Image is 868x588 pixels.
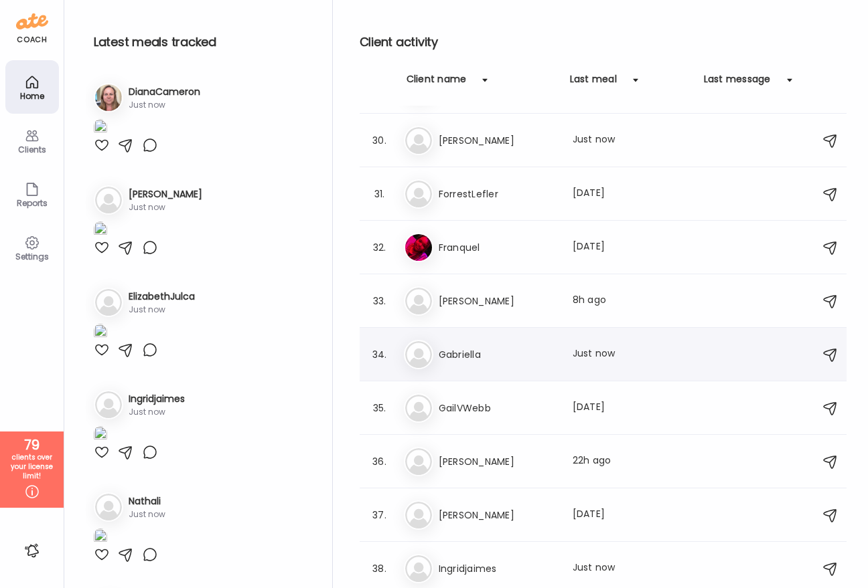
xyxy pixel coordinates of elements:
[372,239,388,256] div: 32.
[573,454,691,470] div: 22h ago
[439,132,557,149] h3: [PERSON_NAME]
[407,72,467,94] div: Client name
[95,494,122,520] img: bg-avatar-default.svg
[129,304,195,316] div: Just now
[95,84,122,111] img: avatars%2FpczV8B0hbTXl2k5BmSx32VxxqOM2
[8,145,56,154] div: Clients
[360,32,847,52] h2: Client activity
[94,528,107,547] img: images%2FmlBRFe8PzNZJoFK29g9FHBmbGrA2%2F6k81VR1iltlUkdAabCRL%2FkB2d76RTdQJC03IQ8uXD_1080
[129,201,202,213] div: Just now
[573,400,691,416] div: [DATE]
[372,507,388,523] div: 37.
[439,561,557,577] h3: Ingridjaimes
[439,347,557,363] h3: Gabriella
[17,34,47,45] div: coach
[94,32,311,52] h2: Latest meals tracked
[94,221,107,239] img: images%2FxJ46u256pRMd1q5oiByvwxKJCgy1%2FfmlO4VfQBDIOMKE55XrO%2FEhOXANifdFL9RpIC6CaB_1080
[129,494,165,508] h3: Nathali
[439,400,557,416] h3: GailVWebb
[439,239,557,256] h3: Franquel
[405,181,432,207] img: bg-avatar-default.svg
[8,92,56,100] div: Home
[95,289,122,316] img: bg-avatar-default.svg
[129,85,200,99] h3: DianaCameron
[573,507,691,523] div: [DATE]
[129,99,200,111] div: Just now
[405,234,432,261] img: avatars%2FCLRFJOMv6VcX6y6jRqwu4ObwISG2
[573,561,691,577] div: Just now
[8,199,56,207] div: Reports
[129,508,165,520] div: Just now
[95,187,122,213] img: bg-avatar-default.svg
[95,391,122,418] img: bg-avatar-default.svg
[405,288,432,314] img: bg-avatar-default.svg
[405,448,432,475] img: bg-avatar-default.svg
[129,187,202,201] h3: [PERSON_NAME]
[129,290,195,304] h3: ElizabethJulca
[405,127,432,154] img: bg-avatar-default.svg
[573,132,691,149] div: Just now
[372,400,388,416] div: 35.
[704,72,771,94] div: Last message
[5,437,59,453] div: 79
[573,186,691,202] div: [DATE]
[439,186,557,202] h3: ForrestLefler
[8,252,56,261] div: Settings
[405,341,432,368] img: bg-avatar-default.svg
[372,293,388,309] div: 33.
[129,392,185,406] h3: Ingridjaimes
[372,186,388,202] div: 31.
[94,426,107,444] img: images%2FGIAXEed1fYRMhtiiBt3Mi7KUUHf1%2FHCHYS0erdcKGkk9Hqk8x%2FguN1P58qOXoNUO6CKYap_1080
[439,454,557,470] h3: [PERSON_NAME]
[439,293,557,309] h3: [PERSON_NAME]
[372,561,388,577] div: 38.
[439,507,557,523] h3: [PERSON_NAME]
[372,132,388,149] div: 30.
[16,11,48,32] img: ate
[94,324,107,342] img: images%2Fqlc33SKjDAXC0kE3M88AufBangh2%2FAP3iCgRv6HixTIrNutYf%2FZucm6vnuVNMg2cjZNa5N_1080
[405,555,432,582] img: bg-avatar-default.svg
[573,239,691,256] div: [DATE]
[372,347,388,363] div: 34.
[573,293,691,309] div: 8h ago
[5,453,59,481] div: clients over your license limit!
[94,119,107,137] img: images%2FpczV8B0hbTXl2k5BmSx32VxxqOM2%2FQS31KIxDoPwWLBkh3CCL%2FwmM1ra4eVw0jw4RTV1O1_1080
[570,72,617,94] div: Last meal
[372,454,388,470] div: 36.
[129,406,185,418] div: Just now
[405,395,432,421] img: bg-avatar-default.svg
[405,502,432,528] img: bg-avatar-default.svg
[573,347,691,363] div: Just now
